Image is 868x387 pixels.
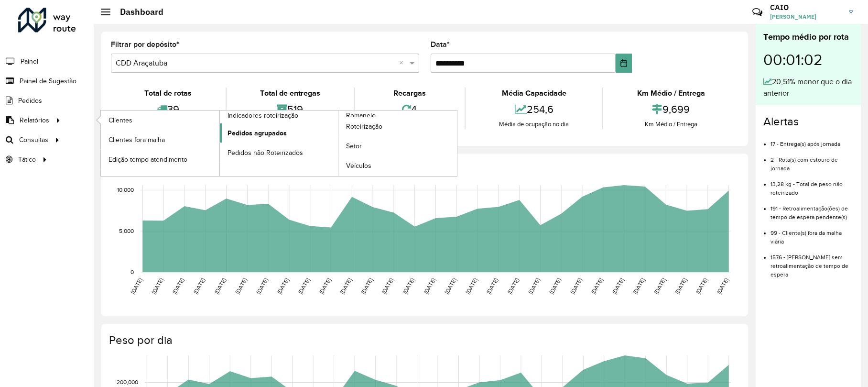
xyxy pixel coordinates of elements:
text: [DATE] [297,277,311,295]
text: [DATE] [171,277,185,295]
text: [DATE] [192,277,206,295]
text: 0 [130,269,134,275]
text: [DATE] [611,277,625,295]
div: Total de entregas [229,88,352,99]
li: 191 - Retroalimentação(ões) de tempo de espera pendente(s) [770,197,853,221]
h3: CAIO [770,3,842,12]
div: 00:01:02 [763,44,853,76]
span: Consultas [19,135,48,145]
span: Tático [18,155,36,165]
label: Data [431,39,450,50]
a: Indicadores roteirização [101,111,338,176]
text: 10,000 [117,187,134,193]
a: Clientes [101,111,219,130]
div: 4 [357,99,462,120]
div: 9,699 [606,99,736,120]
text: [DATE] [465,277,478,295]
text: [DATE] [130,277,143,295]
div: Total de rotas [113,88,223,99]
span: Pedidos [18,96,42,106]
li: 99 - Cliente(s) fora da malha viária [770,221,853,246]
a: Setor [338,137,457,156]
text: [DATE] [506,277,520,295]
span: Setor [346,141,362,151]
text: [DATE] [674,277,688,295]
a: Clientes fora malha [101,130,219,149]
text: [DATE] [653,277,667,295]
div: 519 [229,99,352,120]
text: 5,000 [119,228,134,234]
span: Painel de Sugestão [20,76,76,86]
span: Indicadores roteirização [228,111,298,121]
a: Romaneio [220,111,457,176]
span: Relatórios [20,115,49,125]
text: [DATE] [527,277,541,295]
a: Pedidos não Roteirizados [220,143,338,162]
text: [DATE] [590,277,604,295]
text: [DATE] [694,277,708,295]
a: Veículos [338,156,457,176]
h4: Alertas [763,115,853,129]
span: Clientes [108,115,132,125]
div: Média Capacidade [468,88,600,99]
li: 13,28 kg - Total de peso não roteirizado [770,173,853,197]
text: [DATE] [548,277,562,295]
text: [DATE] [380,277,394,295]
text: [DATE] [401,277,415,295]
a: Roteirização [338,117,457,136]
text: [DATE] [569,277,583,295]
div: 254,6 [468,99,600,120]
div: Tempo médio por rota [763,31,853,44]
li: 17 - Entrega(s) após jornada [770,133,853,148]
span: Clear all [399,57,407,69]
li: 2 - Rota(s) com estouro de jornada [770,148,853,173]
button: Choose Date [616,54,632,73]
text: [DATE] [423,277,436,295]
div: Recargas [357,88,462,99]
text: [DATE] [151,277,164,295]
div: Média de ocupação no dia [468,120,600,129]
span: [PERSON_NAME] [770,12,842,21]
span: Roteirização [346,122,382,132]
text: [DATE] [234,277,248,295]
span: Pedidos agrupados [228,128,287,138]
text: [DATE] [255,277,269,295]
text: [DATE] [213,277,227,295]
div: Km Médio / Entrega [606,88,736,99]
text: [DATE] [632,277,646,295]
h4: Peso por dia [109,333,738,347]
label: Filtrar por depósito [111,39,179,50]
div: 39 [113,99,223,120]
span: Pedidos não Roteirizados [228,148,303,158]
text: 200,000 [117,379,138,386]
text: [DATE] [276,277,290,295]
a: Edição tempo atendimento [101,150,219,169]
h2: Dashboard [110,7,163,17]
a: Pedidos agrupados [220,123,338,143]
text: [DATE] [360,277,374,295]
span: Veículos [346,161,371,171]
text: [DATE] [716,277,729,295]
text: [DATE] [339,277,353,295]
text: [DATE] [318,277,332,295]
a: Contato Rápido [747,2,768,22]
span: Painel [21,56,38,66]
text: [DATE] [485,277,499,295]
span: Romaneio [346,111,376,121]
span: Edição tempo atendimento [108,155,187,165]
text: [DATE] [444,277,457,295]
span: Clientes fora malha [108,135,165,145]
li: 1576 - [PERSON_NAME] sem retroalimentação de tempo de espera [770,246,853,279]
div: 20,51% menor que o dia anterior [763,76,853,99]
div: Km Médio / Entrega [606,120,736,129]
